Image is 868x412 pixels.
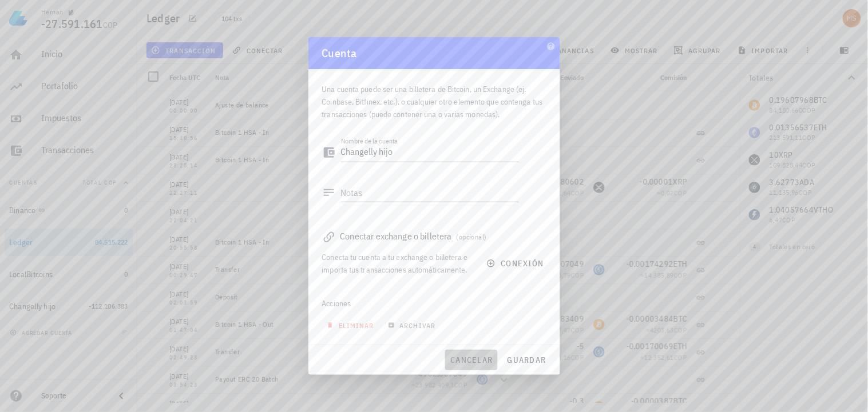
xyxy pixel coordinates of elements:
[445,350,497,370] button: cancelar
[322,69,546,127] div: Una cuenta puede ser una billetera de Bitcoin, un Exchange (ej. Coinbase, Bitfinex, etc.), o cual...
[308,37,560,69] div: Cuenta
[383,317,443,333] button: archivar
[341,137,398,145] label: Nombre de la cuenta
[502,350,551,370] button: guardar
[507,355,546,365] span: guardar
[489,258,544,269] span: conexión
[329,321,374,330] span: eliminar
[450,355,493,365] span: cancelar
[322,251,473,276] div: Conecta tu cuenta a tu exchange o billetera e importa tus transacciones automáticamente.
[322,317,382,333] button: eliminar
[322,228,546,244] div: Conectar exchange o billetera
[479,253,553,274] button: conexión
[322,290,546,317] div: Acciones
[457,233,487,241] span: (opcional)
[390,321,436,330] span: archivar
